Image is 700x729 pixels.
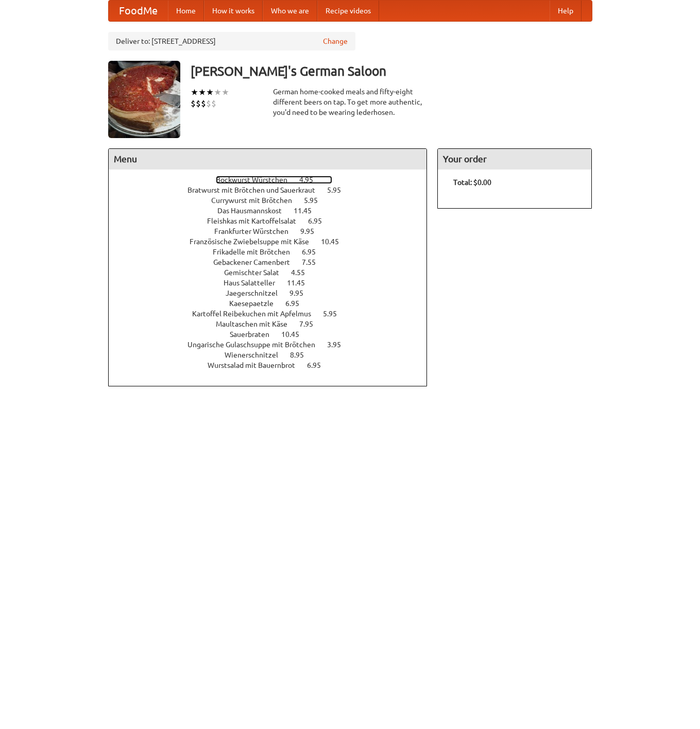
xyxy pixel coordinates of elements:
span: Jaegerschnitzel [226,289,288,297]
span: Bratwurst mit Brötchen und Sauerkraut [187,186,326,194]
a: Bockwurst Würstchen 4.95 [216,176,332,184]
a: Recipe videos [317,1,379,21]
span: Das Hausmannskost [217,207,292,215]
a: Frankfurter Würstchen 9.95 [214,227,333,235]
a: Kaesepaetzle 6.95 [229,299,318,308]
li: $ [196,98,201,109]
span: Sauerbraten [230,330,280,338]
img: angular.jpg [108,61,180,138]
span: Haus Salatteller [224,279,285,287]
span: 6.95 [307,361,331,369]
span: 7.95 [299,320,323,328]
a: Change [323,36,348,46]
span: Gemischter Salat [224,268,289,277]
a: Bratwurst mit Brötchen und Sauerkraut 5.95 [187,186,360,194]
div: German home-cooked meals and fifty-eight different beers on tap. To get more authentic, you'd nee... [273,87,428,117]
span: 6.95 [302,248,326,256]
li: $ [211,98,216,109]
h4: Menu [109,149,427,169]
a: Französische Zwiebelsuppe mit Käse 10.45 [190,238,358,246]
span: Maultaschen mit Käse [216,320,298,328]
a: Gemischter Salat 4.55 [224,268,324,277]
span: 4.95 [299,176,323,184]
a: Wienerschnitzel 8.95 [225,351,323,359]
a: Das Hausmannskost 11.45 [217,207,331,215]
span: Bockwurst Würstchen [216,176,298,184]
span: Frikadelle mit Brötchen [213,248,300,256]
li: $ [191,98,196,109]
div: Deliver to: [STREET_ADDRESS] [108,32,355,50]
span: 5.95 [327,186,351,194]
span: 5.95 [304,196,328,205]
span: Currywurst mit Brötchen [211,196,302,205]
span: Kartoffel Reibekuchen mit Apfelmus [192,310,321,318]
li: ★ [214,87,221,98]
a: Who we are [263,1,317,21]
li: ★ [191,87,198,98]
li: ★ [221,87,229,98]
a: Help [550,1,582,21]
span: 6.95 [308,217,332,225]
li: ★ [206,87,214,98]
h3: [PERSON_NAME]'s German Saloon [191,61,592,81]
a: Fleishkas mit Kartoffelsalat 6.95 [207,217,341,225]
span: Französische Zwiebelsuppe mit Käse [190,238,319,246]
span: 9.95 [300,227,325,235]
span: Wienerschnitzel [225,351,288,359]
li: $ [201,98,206,109]
span: Ungarische Gulaschsuppe mit Brötchen [187,341,326,349]
span: 3.95 [327,341,351,349]
span: 11.45 [287,279,315,287]
a: Jaegerschnitzel 9.95 [226,289,322,297]
a: Home [168,1,204,21]
a: How it works [204,1,263,21]
a: FoodMe [109,1,168,21]
a: Maultaschen mit Käse 7.95 [216,320,332,328]
span: 10.45 [281,330,310,338]
a: Kartoffel Reibekuchen mit Apfelmus 5.95 [192,310,356,318]
span: Wurstsalad mit Bauernbrot [208,361,305,369]
a: Gebackener Camenbert 7.55 [213,258,335,266]
span: 4.55 [291,268,315,277]
span: 10.45 [321,238,349,246]
span: Frankfurter Würstchen [214,227,299,235]
span: Kaesepaetzle [229,299,284,308]
a: Sauerbraten 10.45 [230,330,318,338]
span: Fleishkas mit Kartoffelsalat [207,217,306,225]
a: Frikadelle mit Brötchen 6.95 [213,248,335,256]
b: Total: $0.00 [453,178,491,187]
li: $ [206,98,211,109]
span: 8.95 [290,351,314,359]
a: Haus Salatteller 11.45 [224,279,324,287]
li: ★ [198,87,206,98]
span: 11.45 [294,207,322,215]
span: 9.95 [289,289,314,297]
a: Currywurst mit Brötchen 5.95 [211,196,337,205]
h4: Your order [438,149,591,169]
span: 7.55 [302,258,326,266]
span: 5.95 [323,310,347,318]
a: Wurstsalad mit Bauernbrot 6.95 [208,361,340,369]
a: Ungarische Gulaschsuppe mit Brötchen 3.95 [187,341,360,349]
span: Gebackener Camenbert [213,258,300,266]
span: 6.95 [285,299,310,308]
